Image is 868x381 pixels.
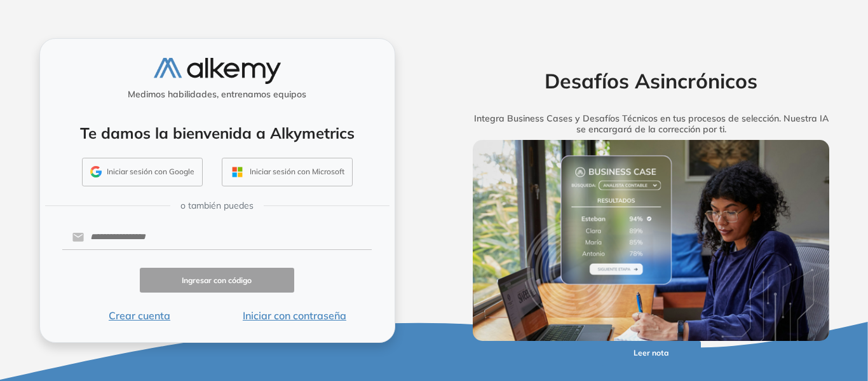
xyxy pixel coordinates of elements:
[453,69,850,93] h2: Desafíos Asincrónicos
[473,140,830,341] img: img-more-info
[140,268,295,293] button: Ingresar con código
[45,89,390,100] h5: Medimos habilidades, entrenamos equipos
[90,166,102,177] img: GMAIL_ICON
[62,308,217,323] button: Crear cuenta
[602,341,701,366] button: Leer nota
[82,158,203,187] button: Iniciar sesión con Google
[222,158,353,187] button: Iniciar sesión con Microsoft
[230,165,245,179] img: OUTLOOK_ICON
[217,308,372,323] button: Iniciar con contraseña
[57,124,378,142] h4: Te damos la bienvenida a Alkymetrics
[180,199,254,212] span: o también puedes
[154,58,281,84] img: logo-alkemy
[453,113,850,135] h5: Integra Business Cases y Desafíos Técnicos en tus procesos de selección. Nuestra IA se encargará ...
